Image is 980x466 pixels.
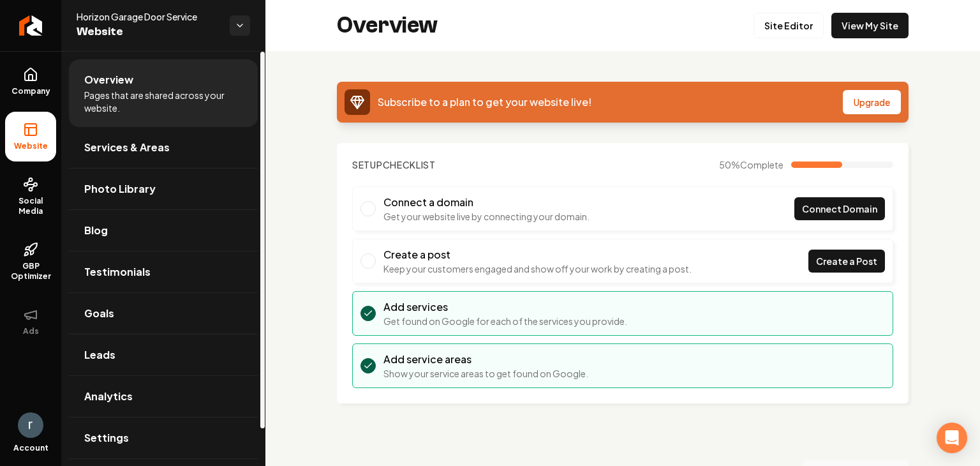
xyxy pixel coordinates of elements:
[69,210,258,251] a: Blog
[69,169,258,209] a: Photo Library
[794,197,885,220] a: Connect Domain
[383,247,692,262] h3: Create a post
[5,196,56,216] span: Social Media
[383,367,588,380] p: Show your service areas to get found on Google.
[383,315,627,327] p: Get found on Google for each of the services you provide.
[383,299,627,315] h3: Add services
[352,158,436,171] h2: Checklist
[69,293,258,334] a: Goals
[18,412,43,438] img: Ray Larson
[5,232,56,292] a: GBP Optimizer
[378,95,591,109] span: Subscribe to a plan to get your website live!
[69,376,258,417] a: Analytics
[69,127,258,168] a: Services & Areas
[69,334,258,375] a: Leads
[808,250,885,273] a: Create a Post
[84,140,170,155] span: Services & Areas
[383,195,590,210] h3: Connect a domain
[6,86,56,96] span: Company
[816,255,877,268] span: Create a Post
[740,159,783,170] span: Complete
[84,89,242,114] span: Pages that are shared across your website.
[5,261,56,282] span: GBP Optimizer
[719,158,783,171] span: 50 %
[18,326,44,336] span: Ads
[84,389,133,404] span: Analytics
[19,15,43,36] img: Rebolt Logo
[18,412,43,438] button: Open user button
[5,167,56,227] a: Social Media
[84,223,108,238] span: Blog
[5,297,56,347] button: Ads
[831,13,909,38] a: View My Site
[937,423,967,453] div: Open Intercom Messenger
[84,181,156,197] span: Photo Library
[84,264,151,280] span: Testimonials
[754,13,824,38] a: Site Editor
[337,13,438,38] h2: Overview
[84,72,133,87] span: Overview
[13,443,48,453] span: Account
[383,262,692,275] p: Keep your customers engaged and show off your work by creating a post.
[84,347,115,363] span: Leads
[84,430,129,446] span: Settings
[77,23,219,41] span: Website
[802,202,877,216] span: Connect Domain
[9,141,53,151] span: Website
[84,306,114,321] span: Goals
[77,10,219,23] span: Horizon Garage Door Service
[5,57,56,107] a: Company
[383,210,590,223] p: Get your website live by connecting your domain.
[383,352,588,367] h3: Add service areas
[843,90,901,114] button: Upgrade
[69,417,258,458] a: Settings
[352,159,383,170] span: Setup
[69,252,258,292] a: Testimonials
